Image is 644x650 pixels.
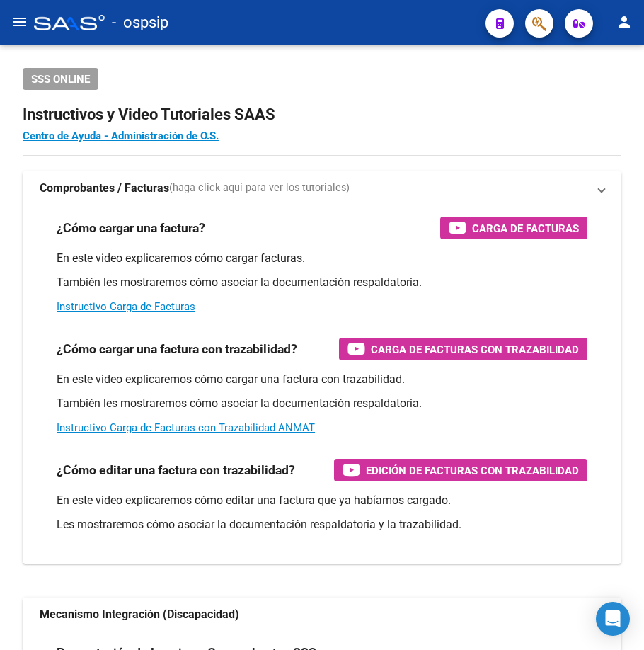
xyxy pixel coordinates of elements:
p: También les mostraremos cómo asociar la documentación respaldatoria. [57,275,587,290]
p: Les mostraremos cómo asociar la documentación respaldatoria y la trazabilidad. [57,517,587,532]
div: Open Intercom Messenger [596,602,630,636]
p: También les mostraremos cómo asociar la documentación respaldatoria. [57,396,587,411]
button: Carga de Facturas [440,217,587,239]
span: Carga de Facturas con Trazabilidad [371,341,579,358]
mat-expansion-panel-header: Comprobantes / Facturas(haga click aquí para ver los tutoriales) [23,171,621,205]
span: - ospsip [112,7,168,38]
a: Instructivo Carga de Facturas con Trazabilidad ANMAT [57,421,315,434]
span: Carga de Facturas [472,219,579,237]
p: En este video explicaremos cómo cargar facturas. [57,251,587,266]
span: (haga click aquí para ver los tutoriales) [169,181,350,196]
button: Edición de Facturas con Trazabilidad [334,459,587,481]
mat-icon: person [616,13,633,30]
span: SSS ONLINE [31,73,90,86]
mat-icon: menu [11,13,28,30]
strong: Comprobantes / Facturas [40,181,169,196]
strong: Mecanismo Integración (Discapacidad) [40,607,239,622]
a: Centro de Ayuda - Administración de O.S. [23,130,219,142]
button: Carga de Facturas con Trazabilidad [339,338,587,360]
h2: Instructivos y Video Tutoriales SAAS [23,101,621,128]
h3: ¿Cómo editar una factura con trazabilidad? [57,460,295,480]
mat-expansion-panel-header: Mecanismo Integración (Discapacidad) [23,598,621,632]
p: En este video explicaremos cómo editar una factura que ya habíamos cargado. [57,493,587,508]
h3: ¿Cómo cargar una factura con trazabilidad? [57,339,297,359]
p: En este video explicaremos cómo cargar una factura con trazabilidad. [57,372,587,387]
span: Edición de Facturas con Trazabilidad [366,462,579,479]
h3: ¿Cómo cargar una factura? [57,218,205,238]
button: SSS ONLINE [23,68,98,90]
div: Comprobantes / Facturas(haga click aquí para ver los tutoriales) [23,205,621,564]
a: Instructivo Carga de Facturas [57,300,195,313]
